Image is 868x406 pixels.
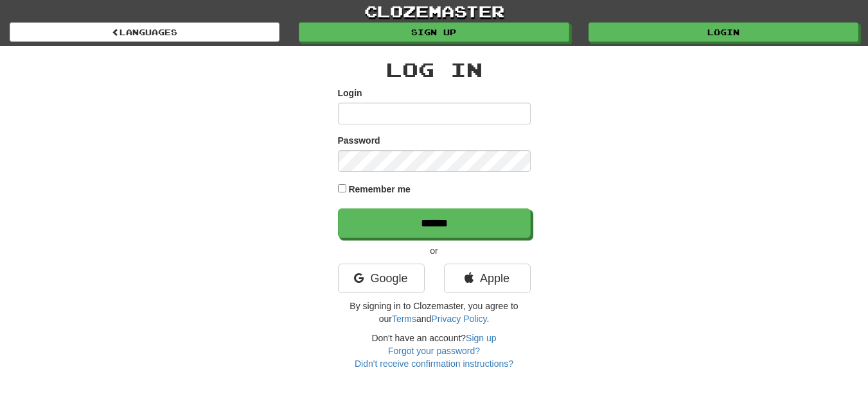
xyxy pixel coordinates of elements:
[338,87,362,99] label: Login
[431,314,486,324] a: Privacy Policy
[392,314,416,324] a: Terms
[338,244,531,257] p: or
[348,183,411,196] label: Remember me
[299,22,569,42] a: Sign up
[338,332,531,370] div: Don't have an account?
[338,59,531,80] h2: Log In
[589,22,858,42] a: Login
[338,300,531,325] p: By signing in to Clozemaster, you agree to our and .
[388,346,480,356] a: Forgot your password?
[355,359,513,369] a: Didn't receive confirmation instructions?
[338,134,380,147] label: Password
[444,264,531,293] a: Apple
[10,22,279,42] a: Languages
[466,333,496,343] a: Sign up
[338,264,425,293] a: Google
